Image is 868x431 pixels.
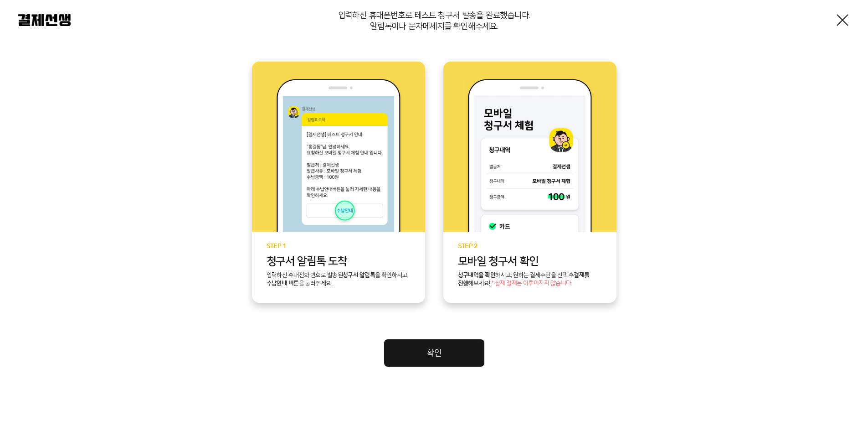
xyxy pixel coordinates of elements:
[458,243,602,250] p: STEP 2
[491,280,572,287] span: * 실제 결제는 이루어지지 않습니다.
[458,271,602,288] p: 하시고, 원하는 결제수단을 선택 후 해보세요!
[18,14,71,26] img: 결제선생
[384,339,484,367] a: 확인
[267,255,411,268] p: 청구서 알림톡 도착
[458,272,590,286] b: 결제를 진행
[267,243,411,250] p: STEP 1
[267,280,299,286] b: 수납안내 버튼
[343,272,375,278] b: 청구서 알림톡
[458,272,496,278] b: 청구내역을 확인
[273,79,403,232] img: step1 이미지
[465,79,595,232] img: step2 이미지
[267,271,411,288] p: 입력하신 휴대전화 번호로 발송된 을 확인하시고, 을 눌러주세요.
[458,255,602,268] p: 모바일 청구서 확인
